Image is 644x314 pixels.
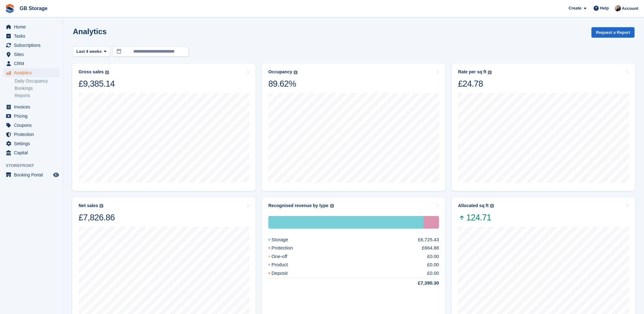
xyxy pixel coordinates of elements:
[424,216,439,229] div: Protection
[73,46,110,57] button: Last 4 weeks
[488,71,492,74] img: icon-info-grey-7440780725fd019a000dd9b08b2336e03edf1995a4989e88bcd33f0948082b44.svg
[3,32,60,40] a: menu
[14,148,52,157] span: Capital
[3,50,60,59] a: menu
[458,212,494,223] span: 124.71
[458,203,488,208] div: Allocated sq ft
[14,102,52,111] span: Invoices
[17,3,50,14] a: GB Storage
[14,170,52,179] span: Booking Portal
[14,112,52,120] span: Pricing
[268,270,303,277] div: Deposit
[591,27,634,38] button: Request a Report
[3,121,60,130] a: menu
[3,59,60,68] a: menu
[15,78,60,84] a: Daily Occupancy
[14,68,52,77] span: Analytics
[3,41,60,50] a: menu
[79,78,115,89] div: £9,385.14
[14,130,52,139] span: Protection
[422,244,439,252] div: £664.88
[105,71,109,74] img: icon-info-grey-7440780725fd019a000dd9b08b2336e03edf1995a4989e88bcd33f0948082b44.svg
[3,170,60,179] a: menu
[427,261,439,268] div: £0.00
[330,204,334,208] img: icon-info-grey-7440780725fd019a000dd9b08b2336e03edf1995a4989e88bcd33f0948082b44.svg
[52,171,60,179] a: Preview store
[427,253,439,260] div: £0.00
[14,59,52,68] span: CRM
[427,270,439,277] div: £0.00
[268,261,303,268] div: Product
[569,5,581,11] span: Create
[268,236,303,243] div: Storage
[3,139,60,148] a: menu
[458,69,486,75] div: Rate per sq ft
[3,68,60,77] a: menu
[14,121,52,130] span: Coupons
[6,163,63,169] span: Storefront
[268,253,303,260] div: One-off
[14,139,52,148] span: Settings
[79,203,98,208] div: Net sales
[490,204,494,208] img: icon-info-grey-7440780725fd019a000dd9b08b2336e03edf1995a4989e88bcd33f0948082b44.svg
[14,22,52,31] span: Home
[3,22,60,31] a: menu
[403,280,439,287] div: £7,390.30
[73,27,107,36] h2: Analytics
[268,78,297,89] div: 89.62%
[3,112,60,120] a: menu
[3,102,60,111] a: menu
[294,71,297,74] img: icon-info-grey-7440780725fd019a000dd9b08b2336e03edf1995a4989e88bcd33f0948082b44.svg
[5,4,15,13] img: stora-icon-8386f47178a22dfd0bd8f6a31ec36ba5ce8667c1dd55bd0f319d3a0aa187defe.svg
[418,236,439,243] div: £6,725.43
[14,50,52,59] span: Sites
[99,204,103,208] img: icon-info-grey-7440780725fd019a000dd9b08b2336e03edf1995a4989e88bcd33f0948082b44.svg
[14,41,52,50] span: Subscriptions
[268,69,292,75] div: Occupancy
[600,5,609,11] span: Help
[268,244,308,252] div: Protection
[15,93,60,99] a: Reports
[622,5,638,12] span: Account
[3,148,60,157] a: menu
[615,5,621,11] img: Karl Walker
[79,212,115,223] div: £7,826.86
[15,85,60,91] a: Bookings
[458,78,492,89] div: £24.78
[268,216,424,229] div: Storage
[268,203,328,208] div: Recognised revenue by type
[76,48,102,55] span: Last 4 weeks
[79,69,104,75] div: Gross sales
[3,130,60,139] a: menu
[14,32,52,40] span: Tasks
